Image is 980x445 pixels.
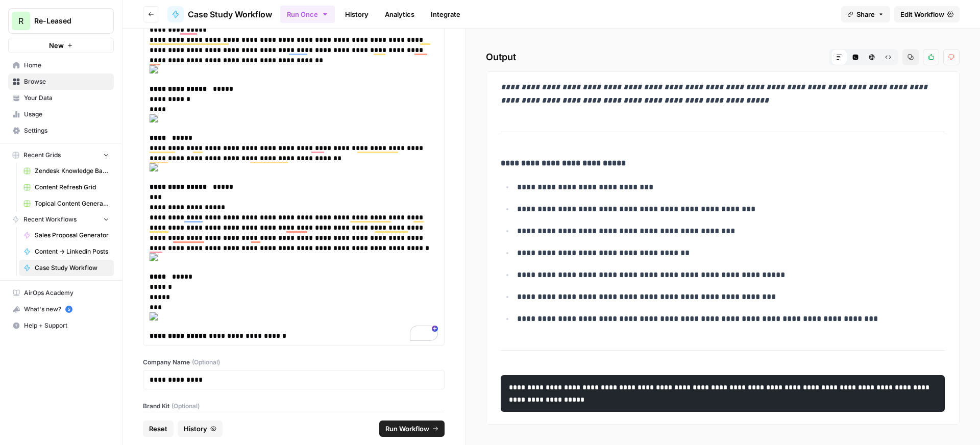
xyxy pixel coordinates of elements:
a: Case Study Workflow [167,6,272,22]
a: Settings [8,122,114,139]
span: Your Data [24,93,109,103]
img: clip_image006.jpg [150,65,438,73]
span: Content -> Linkedin Posts [35,247,109,256]
span: (Optional) [171,402,200,411]
h2: Output [486,49,960,65]
span: AirOps Academy [24,288,109,298]
button: Run Workflow [379,421,445,437]
span: Topical Content Generation Grid [35,199,109,208]
span: Re-Leased [34,16,96,26]
a: 5 [65,306,72,313]
span: Case Study Workflow [188,8,272,20]
span: Home [24,61,109,70]
button: Help + Support [8,317,114,334]
span: History [184,424,207,434]
button: Workspace: Re-Leased [8,8,114,34]
img: clip_image006.jpg [150,163,438,171]
span: Browse [24,77,109,86]
button: Recent Grids [8,147,114,163]
button: Reset [143,421,174,437]
span: Recent Workflows [23,215,77,224]
a: Sales Proposal Generator [19,227,114,243]
a: Browse [8,73,114,90]
span: Reset [149,424,167,434]
span: Share [856,9,875,19]
button: What's new? 5 [8,301,114,317]
span: New [49,40,64,51]
span: (Optional) [192,358,220,367]
img: clip_image004.jpg [150,253,438,261]
button: Share [841,6,890,22]
label: Company Name [143,358,445,367]
span: Case Study Workflow [35,263,109,273]
a: Home [8,57,114,73]
div: What's new? [9,302,113,317]
span: Usage [24,110,109,119]
a: Analytics [379,6,421,22]
span: Run Workflow [385,424,429,434]
a: Usage [8,106,114,122]
img: clip_image002.jpg [150,312,438,320]
span: R [18,15,23,27]
label: Brand Kit [143,402,445,411]
text: 5 [67,307,70,312]
a: Content -> Linkedin Posts [19,243,114,260]
a: Edit Workflow [894,6,960,22]
a: Integrate [425,6,467,22]
a: Your Data [8,90,114,106]
span: Help + Support [24,321,109,330]
button: Recent Workflows [8,212,114,227]
button: New [8,38,114,53]
span: Zendesk Knowledge Base Update [35,166,109,176]
span: Content Refresh Grid [35,183,109,192]
img: clip_image004.jpg [150,114,438,122]
button: History [178,421,223,437]
a: Case Study Workflow [19,260,114,276]
a: Zendesk Knowledge Base Update [19,163,114,179]
a: Topical Content Generation Grid [19,195,114,212]
a: AirOps Academy [8,285,114,301]
span: Settings [24,126,109,135]
span: Sales Proposal Generator [35,231,109,240]
button: Run Once [280,6,335,23]
a: History [339,6,375,22]
a: Content Refresh Grid [19,179,114,195]
span: Edit Workflow [900,9,944,19]
span: Recent Grids [23,151,61,160]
